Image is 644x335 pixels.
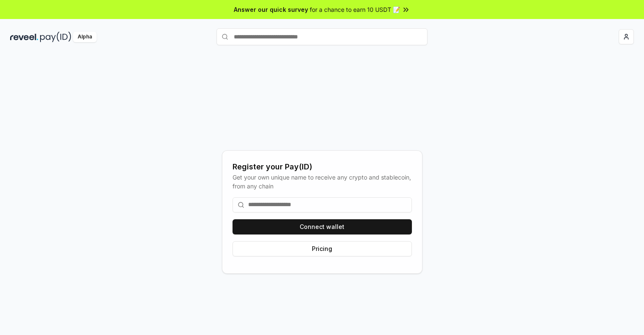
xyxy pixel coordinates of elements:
img: reveel_dark [10,32,38,42]
div: Register your Pay(ID) [233,161,412,173]
span: for a chance to earn 10 USDT 📝 [310,5,400,14]
img: pay_id [40,32,71,42]
div: Get your own unique name to receive any crypto and stablecoin, from any chain [233,173,412,191]
button: Pricing [233,241,412,256]
div: Alpha [73,32,97,42]
button: Connect wallet [233,219,412,234]
span: Answer our quick survey [234,5,308,14]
